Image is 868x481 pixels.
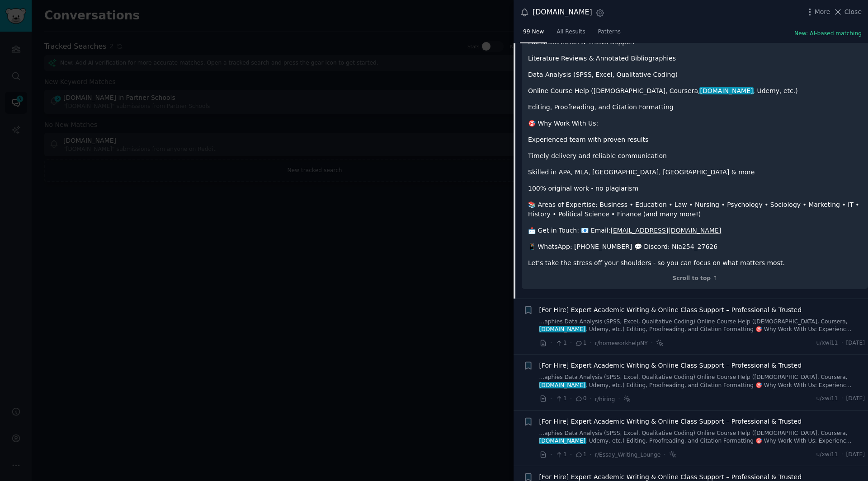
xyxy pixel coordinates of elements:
a: 99 New [520,25,547,43]
span: Close [844,7,862,17]
p: 100% original work - no plagiarism [528,184,862,193]
span: r/homeworkhelpNY [595,340,648,346]
span: 0 [575,395,586,403]
p: Skilled in APA, MLA, [GEOGRAPHIC_DATA], [GEOGRAPHIC_DATA] & more [528,168,862,177]
div: [DOMAIN_NAME] [533,7,592,18]
span: r/hiring [595,396,615,402]
span: · [664,450,665,459]
span: 1 [575,451,586,459]
p: Editing, Proofreading, and Citation Formatting [528,103,862,112]
span: All Results [557,28,585,36]
span: 1 [555,395,566,403]
p: Experienced team with proven results [528,135,862,145]
span: r/Essay_Writing_Lounge [595,452,660,458]
span: · [618,394,620,404]
a: ...aphies Data Analysis (SPSS, Excel, Qualitative Coding) Online Course Help ([DEMOGRAPHIC_DATA],... [539,430,865,445]
span: u/xwi11 [816,395,838,403]
span: [DATE] [846,451,865,459]
p: 🎯 Why Work With Us: [528,119,862,128]
p: 📱 WhatsApp: [PHONE_NUMBER] 💬 Discord: Nia254_27626 [528,242,862,252]
a: [For Hire] Expert Academic Writing & Online Class Support – Professional & Trusted [539,417,802,426]
span: · [570,394,572,404]
button: New: AI-based matching [794,30,862,38]
p: Data Analysis (SPSS, Excel, Qualitative Coding) [528,70,862,79]
p: Literature Reviews & Annotated Bibliographies [528,54,862,63]
span: 1 [555,451,566,459]
span: 99 New [523,28,544,36]
span: [DATE] [846,339,865,347]
div: Scroll to top ↑ [528,275,862,283]
p: Timely delivery and reliable communication [528,151,862,161]
span: [DOMAIN_NAME] [538,382,586,388]
span: u/xwi11 [816,339,838,347]
span: · [841,395,843,403]
button: Close [833,7,862,17]
a: [For Hire] Expert Academic Writing & Online Class Support – Professional & Trusted [539,305,802,315]
span: · [590,394,592,404]
span: · [590,338,592,348]
span: · [550,394,552,404]
span: [DOMAIN_NAME] [538,326,586,332]
span: · [550,450,552,459]
a: ...aphies Data Analysis (SPSS, Excel, Qualitative Coding) Online Course Help ([DEMOGRAPHIC_DATA],... [539,374,865,389]
a: All Results [553,25,588,43]
button: More [805,7,830,17]
a: ...aphies Data Analysis (SPSS, Excel, Qualitative Coding) Online Course Help ([DEMOGRAPHIC_DATA],... [539,318,865,334]
span: More [815,7,830,17]
span: [DOMAIN_NAME] [699,87,754,94]
span: 1 [575,339,586,347]
p: Let’s take the stress off your shoulders - so you can focus on what matters most. [528,258,862,268]
a: [For Hire] Expert Academic Writing & Online Class Support – Professional & Trusted [539,361,802,370]
span: · [841,451,843,459]
p: 📚 Areas of Expertise: Business • Education • Law • Nursing • Psychology • Sociology • Marketing •... [528,200,862,219]
span: [DOMAIN_NAME] [538,438,586,444]
span: · [590,450,592,459]
a: [EMAIL_ADDRESS][DOMAIN_NAME] [610,227,721,234]
span: Patterns [598,28,621,36]
span: · [570,338,572,348]
a: Patterns [595,25,624,43]
span: u/xwi11 [816,451,838,459]
span: · [550,338,552,348]
p: Online Course Help ([DEMOGRAPHIC_DATA], Coursera, , Udemy, etc.) [528,86,862,96]
span: · [651,338,653,348]
span: [DATE] [846,395,865,403]
span: 1 [555,339,566,347]
span: · [841,339,843,347]
p: 📩 Get in Touch: 📧 Email: [528,226,862,235]
span: · [570,450,572,459]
